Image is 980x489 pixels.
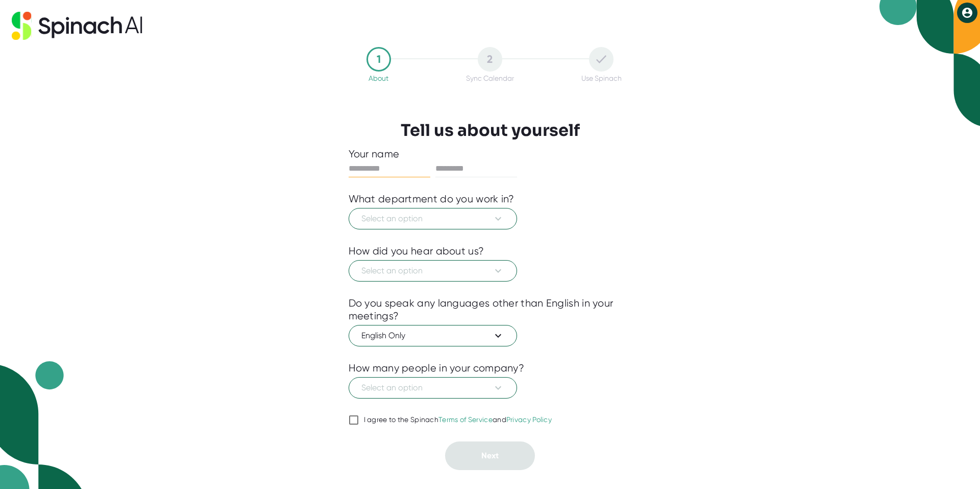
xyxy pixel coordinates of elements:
[438,415,493,424] a: Terms of Service
[369,74,388,82] div: About
[481,451,499,460] span: Next
[361,213,504,225] span: Select an option
[349,325,517,346] button: English Only
[361,330,504,342] span: English Only
[401,121,580,140] h3: Tell us about yourself
[361,265,504,277] span: Select an option
[349,208,517,229] button: Select an option
[349,148,632,160] div: Your name
[349,297,632,322] div: Do you speak any languages other than English in your meetings?
[349,362,525,375] div: How many people in your company?
[349,377,517,399] button: Select an option
[506,415,552,424] a: Privacy Policy
[478,47,502,72] div: 2
[445,441,535,470] button: Next
[945,454,970,479] iframe: Intercom live chat
[349,193,514,205] div: What department do you work in?
[466,74,514,82] div: Sync Calendar
[581,74,622,82] div: Use Spinach
[349,245,484,258] div: How did you hear about us?
[349,260,517,282] button: Select an option
[366,47,391,72] div: 1
[364,415,552,425] div: I agree to the Spinach and
[361,382,504,394] span: Select an option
